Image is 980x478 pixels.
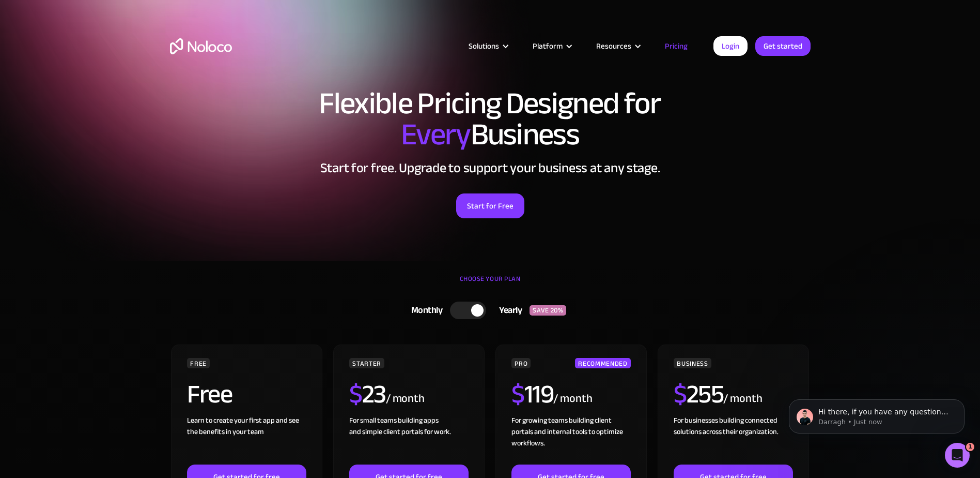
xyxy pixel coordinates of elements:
iframe: Intercom live chat [945,443,970,468]
h1: Flexible Pricing Designed for Business [170,88,811,150]
div: SAVE 20% [530,305,566,316]
span: $ [349,370,362,419]
a: Login [713,36,748,56]
div: For businesses building connected solutions across their organization. ‍ [674,415,792,465]
div: Solutions [469,39,499,53]
div: Yearly [486,303,530,318]
a: Get started [755,36,811,56]
div: Learn to create your first app and see the benefits in your team ‍ [187,415,306,465]
div: FREE [187,358,210,368]
div: / month [553,391,592,407]
div: Resources [596,39,631,53]
a: Start for Free [456,193,524,218]
h2: 119 [511,381,553,407]
div: Monthly [398,303,450,318]
h2: 255 [674,381,723,407]
div: RECOMMENDED [575,358,630,368]
h2: 23 [349,381,386,407]
span: Every [401,106,471,163]
div: BUSINESS [674,358,711,368]
div: For small teams building apps and simple client portals for work. ‍ [349,415,468,465]
span: $ [674,370,687,419]
div: Platform [533,39,563,53]
div: Solutions [456,39,520,53]
span: $ [511,370,524,419]
div: PRO [511,358,531,368]
h2: Start for free. Upgrade to support your business at any stage. [170,160,811,176]
div: / month [723,391,762,407]
div: Resources [583,39,652,53]
iframe: Intercom notifications message [773,378,980,450]
h2: Free [187,381,232,407]
div: STARTER [349,358,384,368]
div: Platform [520,39,583,53]
div: CHOOSE YOUR PLAN [170,271,811,297]
div: For growing teams building client portals and internal tools to optimize workflows. [511,415,630,465]
div: / month [386,391,425,407]
a: home [170,38,232,54]
a: Pricing [652,39,701,53]
span: 1 [966,443,974,451]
